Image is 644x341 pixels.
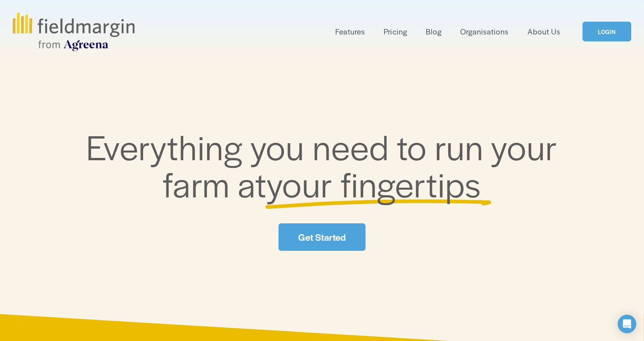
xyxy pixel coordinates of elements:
a: LOGIN [583,22,631,41]
img: fieldmargin.com [13,12,134,51]
a: About Us [528,25,560,38]
a: folder dropdown [335,25,365,38]
a: Pricing [384,25,407,38]
div: Open Intercom Messenger [618,315,636,333]
span: Features [335,26,365,37]
a: Blog [426,25,442,38]
a: Get Started [278,223,365,251]
span: your fingertips [266,159,481,207]
a: Organisations [460,25,509,38]
span: Everything you need to run your farm at [86,122,565,207]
